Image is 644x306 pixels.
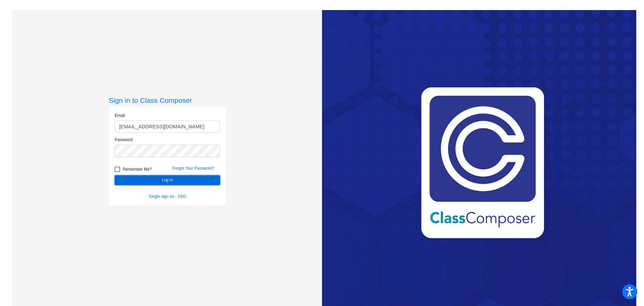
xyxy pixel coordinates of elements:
[115,175,220,185] button: Log In
[149,194,186,199] a: Single sign on - SSO
[115,137,132,143] label: Password
[123,165,152,173] span: Remember Me?
[172,166,214,171] a: Forgot Your Password?
[115,113,125,119] label: Email
[109,96,226,104] h3: Sign in to Class Composer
